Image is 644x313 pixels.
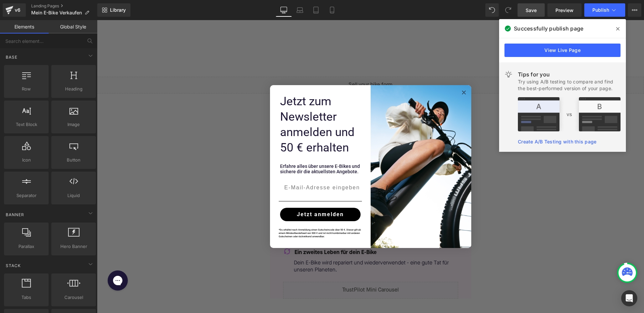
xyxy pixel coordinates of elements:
span: Icon [6,156,47,164]
span: Publish [592,7,609,13]
input: E-Mail-Adresse eingeben [182,161,265,174]
div: Open Intercom Messenger [621,290,637,306]
span: Separator [6,192,47,199]
img: underline [182,181,265,181]
button: Publish [584,3,625,17]
img: 849654fc-6176-4784-bc89-c595424c72d1.jpeg [274,65,374,228]
span: Library [110,7,126,13]
a: New Library [97,3,130,17]
div: Tips for you [518,70,621,78]
img: light.svg [504,70,513,78]
span: Erfahre alles über unsere E-Bikes und sichere dir die aktuellsten Angebote. [183,143,263,154]
a: Global Style [49,20,97,34]
span: Text Block [6,121,47,128]
button: Undo [485,3,499,17]
a: Preview [547,3,582,17]
span: Tabs [6,294,47,301]
span: Hero Banner [53,243,94,250]
span: Parallax [6,243,47,250]
span: Mein E-Bike Verkaufen [31,10,82,15]
span: Banner [5,211,25,218]
button: Close dialog [363,68,371,76]
div: Try using A/B testing to compare and find the best-performed version of your page. [518,78,621,92]
span: Preview [555,7,574,14]
a: v6 [3,3,26,17]
button: More [628,3,641,17]
a: View Live Page [504,44,621,57]
a: Mobile [324,3,340,17]
button: Jetzt anmelden [183,188,264,201]
a: Tablet [308,3,324,17]
span: Save [526,7,537,14]
div: v6 [13,6,22,14]
span: *Du erhältst nach Anmeldung einen Gutscheincode über 50 €. Dieser gilt ab einem Mindestbestellwer... [182,208,264,218]
a: Desktop [276,3,292,17]
button: Redo [501,3,515,17]
span: Row [6,85,47,92]
iframe: Gorgias live chat messenger [7,248,34,273]
span: Button [53,156,94,164]
a: Landing Pages [31,3,97,9]
img: tip.png [518,97,621,131]
span: Liquid [53,192,94,199]
span: Heading [53,85,94,92]
a: Create A/B Testing with this page [518,139,596,144]
span: Stack [5,262,21,269]
a: Laptop [292,3,308,17]
span: Jetzt zum Newsletter anmelden und 50 € erhalten [183,74,258,134]
span: Image [53,121,94,128]
span: Base [5,54,18,60]
span: Carousel [53,294,94,301]
span: Successfully publish page [514,24,583,33]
